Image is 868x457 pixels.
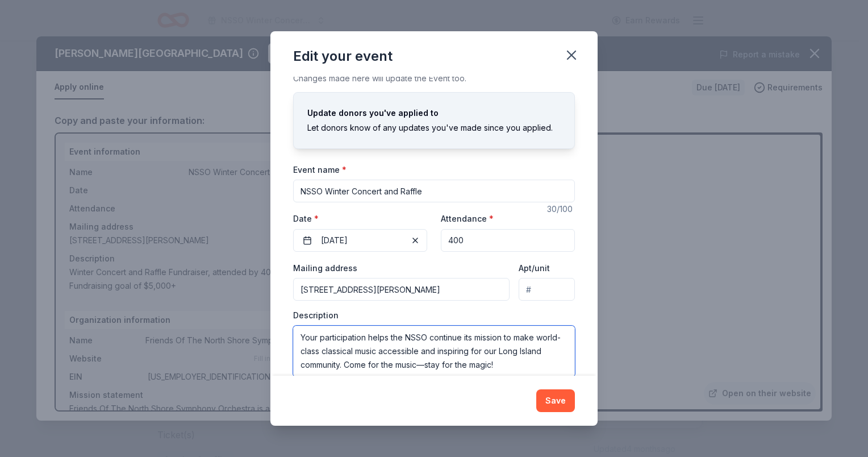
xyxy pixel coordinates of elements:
[519,263,550,274] label: Apt/unit
[293,310,339,321] label: Description
[293,180,575,202] input: Spring Fundraiser
[293,229,427,252] button: [DATE]
[441,229,575,252] input: 20
[547,202,575,216] div: 30 /100
[307,106,561,120] div: Update donors you've applied to
[293,278,510,301] input: Enter a US address
[307,121,561,135] div: Let donors know of any updates you've made since you applied.
[293,263,357,274] label: Mailing address
[293,213,427,225] label: Date
[536,389,575,412] button: Save
[293,326,575,377] textarea: North Shore Symphony Orchestra Winter Concert & Raffle Fundraiser Join the North Shore Symphony O...
[293,164,347,176] label: Event name
[519,278,575,301] input: #
[293,47,393,65] div: Edit your event
[293,72,575,85] div: Changes made here will update the Event too.
[441,213,494,225] label: Attendance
